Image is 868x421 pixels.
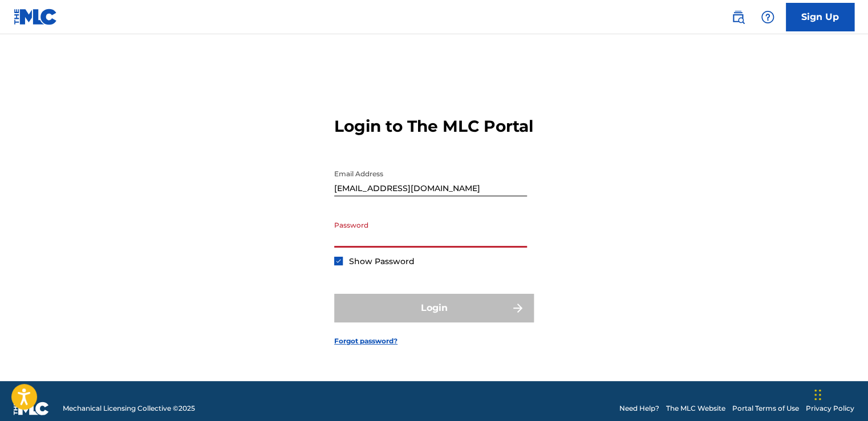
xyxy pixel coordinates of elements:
div: Drag [814,378,821,412]
img: help [761,10,774,24]
span: Mechanical Licensing Collective © 2025 [63,403,195,414]
a: Forgot password? [334,336,398,346]
a: Privacy Policy [806,403,854,414]
a: Portal Terms of Use [732,403,799,414]
img: search [731,10,745,24]
img: MLC Logo [14,9,58,25]
h3: Login to The MLC Portal [334,116,533,136]
span: Show Password [349,256,415,266]
img: logo [14,402,49,415]
a: Public Search [727,6,749,29]
a: Sign Up [786,3,854,31]
a: Need Help? [619,403,659,414]
iframe: Chat Widget [811,366,868,421]
img: checkbox [335,258,342,264]
a: The MLC Website [666,403,725,414]
div: Help [756,6,779,29]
